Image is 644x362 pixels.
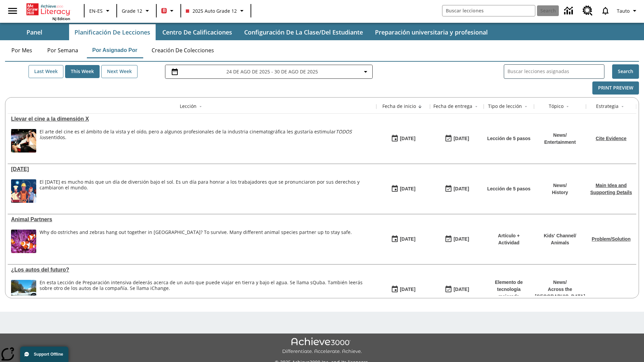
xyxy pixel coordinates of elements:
input: search field [442,5,535,16]
em: TODOS los [40,128,352,140]
img: Three clownfish swim around a purple anemone. [11,230,36,253]
div: ¿Los autos del futuro? [11,267,373,273]
div: Tipo de lección [488,103,522,110]
button: Next Week [101,65,138,78]
div: Why do ostriches and zebras hang out together in [GEOGRAPHIC_DATA]? To survive. Many different an... [40,230,352,235]
button: Sort [416,103,424,111]
button: 08/01/26: Último día en que podrá accederse la lección [442,283,471,296]
div: Portada [26,2,70,21]
p: News / [535,279,585,286]
div: Día del Trabajo [11,166,373,172]
div: [DATE] [400,285,415,294]
p: News / [544,132,576,139]
p: Kids' Channel / [544,232,576,239]
a: Centro de recursos, Se abrirá en una pestaña nueva. [579,2,597,20]
a: Main Idea and Supporting Details [590,183,632,195]
span: EN-ES [89,7,103,14]
a: Problem/Solution [592,236,631,242]
p: Across the [GEOGRAPHIC_DATA] [535,286,585,300]
testabrev: leerás acerca de un auto que puede viajar en tierra y bajo el agua. Se llama sQuba. También leerá... [40,279,363,291]
button: Sort [522,103,530,111]
img: High-tech automobile treading water. [11,280,36,303]
button: 07/01/25: Primer día en que estuvo disponible la lección [389,283,418,296]
p: El arte del cine es el ámbito de la vista y el oído, pero a algunos profesionales de la industria... [40,129,373,140]
a: Notificaciones [597,2,614,19]
button: Print Preview [592,81,639,95]
a: Animal Partners, Lessons [11,217,373,223]
p: Lección de 5 pasos [487,135,530,142]
button: This Week [65,65,100,78]
button: 07/23/25: Primer día en que estuvo disponible la lección [389,183,418,195]
button: Planificación de lecciones [69,24,156,40]
button: Class: 2025 Auto Grade 12, Selecciona una clase [183,5,249,17]
a: ¿Los autos del futuro? , Lessons [11,267,373,273]
span: NJ Edition [52,16,70,21]
button: Abrir el menú lateral [3,1,22,21]
div: Estrategia [596,103,619,110]
button: 08/24/25: Último día en que podrá accederse la lección [442,132,471,145]
a: Llevar el cine a la dimensión X, Lessons [11,116,373,122]
a: Centro de información [560,2,579,20]
div: El Día del Trabajo es mucho más que un día de diversión bajo el sol. Es un día para honrar a los ... [40,179,373,203]
div: En esta Lección de Preparación intensiva de leerás acerca de un auto que puede viajar en tierra y... [40,280,373,303]
div: El arte del cine es el ámbito de la vista y el oído, pero a algunos profesionales de la industria... [40,129,373,153]
button: Language: EN-ES, Selecciona un idioma [87,5,114,17]
button: 06/30/26: Último día en que podrá accederse la lección [442,233,471,246]
div: [DATE] [453,235,469,243]
span: Support Offline [34,352,63,357]
a: Cite Evidence [596,136,627,141]
span: 2025 Auto Grade 12 [186,7,237,14]
button: Support Offline [20,347,68,362]
button: 06/30/26: Último día en que podrá accederse la lección [442,183,471,195]
p: History [552,189,568,196]
div: Lección [180,103,197,110]
button: Search [612,64,639,79]
img: Achieve3000 Differentiate Accelerate Achieve [282,338,362,355]
button: Panel [1,24,68,40]
p: Artículo + Actividad [487,232,531,246]
div: [DATE] [453,285,469,294]
div: Llevar el cine a la dimensión X [11,116,373,122]
p: Elemento de tecnología mejorada [487,279,531,300]
div: [DATE] [400,134,415,143]
button: Sort [563,103,572,111]
p: Animals [544,239,576,246]
a: Día del Trabajo, Lessons [11,166,373,172]
img: Panel in front of the seats sprays water mist to the happy audience at a 4DX-equipped theater. [11,129,36,153]
div: Why do ostriches and zebras hang out together in Africa? To survive. Many different animal specie... [40,230,352,253]
p: News / [552,182,568,189]
div: [DATE] [453,134,469,143]
button: Boost El color de la clase es rojo. Cambiar el color de la clase. [159,5,178,17]
div: [DATE] [453,185,469,193]
button: 08/18/25: Primer día en que estuvo disponible la lección [389,132,418,145]
button: Por mes [5,42,39,58]
div: [DATE] [400,185,415,193]
div: Fecha de entrega [433,103,472,110]
div: El [DATE] es mucho más que un día de diversión bajo el sol. Es un día para honrar a los trabajado... [40,179,373,191]
div: Fecha de inicio [382,103,416,110]
button: Grado: Grade 12, Elige un grado [119,5,154,17]
button: Por asignado por [87,42,143,58]
span: Grade 12 [122,7,142,14]
span: B [163,6,166,15]
p: Entertainment [544,139,576,146]
img: A banner with a blue background shows an illustrated row of diverse men and women dressed in clot... [11,179,36,203]
div: En esta Lección de Preparación intensiva de [40,280,373,291]
button: Perfil/Configuración [614,5,641,17]
button: 07/07/25: Primer día en que estuvo disponible la lección [389,233,418,246]
button: Sort [619,103,627,111]
button: Configuración de la clase/del estudiante [239,24,368,40]
a: Portada [26,3,70,16]
input: Buscar lecciones asignadas [507,67,604,76]
button: Centro de calificaciones [157,24,237,40]
div: Animal Partners [11,217,373,223]
button: Sort [472,103,480,111]
span: Tauto [617,7,630,14]
div: Tópico [549,103,563,110]
button: Sort [197,103,205,111]
button: Last Week [29,65,63,78]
